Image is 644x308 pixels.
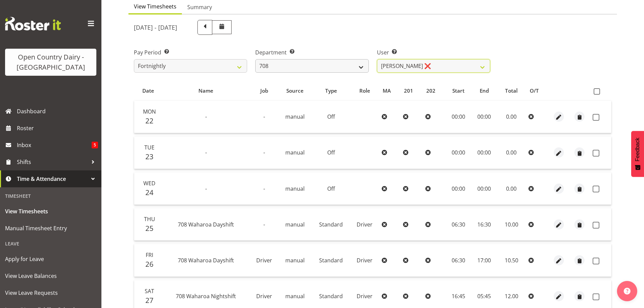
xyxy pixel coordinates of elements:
span: manual [285,292,305,300]
span: MA [383,87,391,95]
td: 0.00 [497,137,526,169]
td: 00:00 [472,101,497,133]
span: manual [285,113,305,120]
td: Off [312,101,351,133]
span: Summary [187,3,212,11]
span: 25 [145,223,153,233]
td: 0.00 [497,101,526,133]
span: View Leave Requests [5,288,96,298]
span: 23 [145,152,153,161]
span: 708 Waharoa Nightshift [176,292,236,300]
div: Open Country Dairy - [GEOGRAPHIC_DATA] [12,52,90,72]
label: User [377,48,490,56]
span: - [205,185,207,192]
span: View Timesheets [134,2,176,10]
img: Rosterit website logo [5,17,61,30]
span: - [263,185,265,192]
td: 00:00 [472,137,497,169]
span: manual [285,149,305,156]
a: View Leave Requests [2,284,100,301]
span: Tue [144,144,154,151]
span: - [263,221,265,228]
span: Source [286,87,304,95]
span: Driver [357,221,373,228]
span: Feedback [635,138,641,161]
span: Roster [17,123,98,133]
span: Role [359,87,370,95]
span: Total [505,87,518,95]
td: 17:00 [472,244,497,277]
button: Feedback - Show survey [631,131,644,177]
td: 00:00 [445,101,472,133]
span: Driver [256,292,272,300]
span: manual [285,257,305,264]
span: Dashboard [17,106,98,116]
a: View Leave Balances [2,267,100,284]
span: 202 [426,87,435,95]
td: 16:30 [472,208,497,241]
span: 201 [404,87,413,95]
a: View Timesheets [2,203,100,220]
h5: [DATE] - [DATE] [134,24,177,31]
span: Sat [145,287,154,295]
a: Manual Timesheet Entry [2,220,100,237]
span: 22 [145,116,153,125]
span: manual [285,221,305,228]
span: Job [260,87,268,95]
img: help-xxl-2.png [624,288,630,294]
span: - [263,149,265,156]
span: Driver [256,257,272,264]
span: View Leave Balances [5,271,96,281]
span: O/T [530,87,539,95]
td: 10.00 [497,208,526,241]
span: 27 [145,295,153,305]
span: Driver [357,292,373,300]
span: View Timesheets [5,206,96,216]
label: Pay Period [134,48,247,56]
a: Apply for Leave [2,251,100,267]
span: 26 [145,259,153,269]
span: manual [285,185,305,192]
td: Standard [312,208,351,241]
span: - [205,113,207,120]
span: Type [325,87,337,95]
td: Off [312,172,351,205]
td: Standard [312,244,351,277]
span: Wed [143,180,156,187]
div: Timesheet [2,189,100,203]
span: Name [198,87,213,95]
span: Fri [146,251,153,259]
span: 708 Waharoa Dayshift [178,257,234,264]
td: 0.00 [497,172,526,205]
td: 00:00 [472,172,497,205]
label: Department [255,48,368,56]
span: Mon [143,108,156,115]
span: Shifts [17,157,88,167]
span: Manual Timesheet Entry [5,223,96,233]
span: Inbox [17,140,92,150]
span: Apply for Leave [5,254,96,264]
span: 5 [92,142,98,148]
span: Start [452,87,464,95]
span: - [263,113,265,120]
span: - [205,149,207,156]
span: End [480,87,489,95]
td: 00:00 [445,172,472,205]
span: Time & Attendance [17,174,88,184]
span: 24 [145,188,153,197]
span: Date [142,87,154,95]
td: 06:30 [445,208,472,241]
span: Thu [144,215,155,223]
span: Driver [357,257,373,264]
div: Leave [2,237,100,251]
td: 10.50 [497,244,526,277]
td: Off [312,137,351,169]
td: 00:00 [445,137,472,169]
td: 06:30 [445,244,472,277]
span: 708 Waharoa Dayshift [178,221,234,228]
